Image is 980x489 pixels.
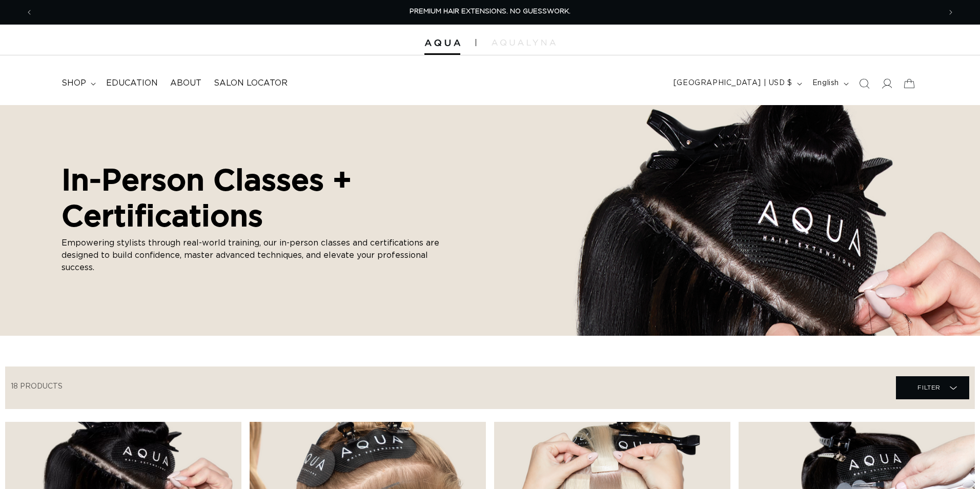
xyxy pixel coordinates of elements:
img: aqualyna.com [492,39,556,46]
span: Salon Locator [214,78,288,89]
a: About [164,72,208,95]
span: About [170,78,201,89]
a: Education [100,72,164,95]
summary: Filter [896,376,969,399]
summary: shop [55,72,100,95]
button: Next announcement [940,3,962,22]
img: Aqua Hair Extensions [424,39,460,47]
h2: In-Person Classes + Certifications [62,161,451,233]
p: Empowering stylists through real-world training, our in-person classes and certifications are des... [62,237,451,274]
span: English [812,78,839,89]
button: Previous announcement [18,3,40,22]
button: English [806,74,853,93]
span: shop [62,78,86,89]
a: Salon Locator [208,72,294,95]
span: Filter [917,378,941,397]
span: [GEOGRAPHIC_DATA] | USD $ [673,78,792,89]
span: PREMIUM HAIR EXTENSIONS. NO GUESSWORK. [410,8,570,15]
summary: Search [853,72,875,95]
button: [GEOGRAPHIC_DATA] | USD $ [667,74,806,93]
span: 18 products [11,383,63,390]
span: Education [106,78,158,89]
